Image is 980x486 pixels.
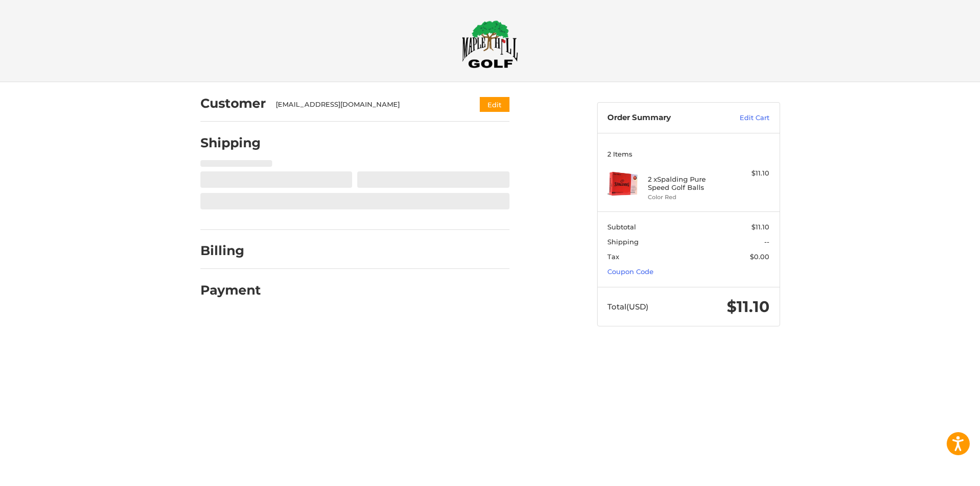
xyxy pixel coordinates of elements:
img: Maple Hill Golf [462,20,518,68]
span: Tax [607,252,619,261]
h2: Payment [200,282,261,298]
span: -- [764,238,769,246]
button: Edit [480,97,509,112]
div: $11.10 [729,168,769,179]
a: Edit Cart [718,113,769,123]
iframe: Google Customer Reviews [895,458,980,486]
li: Color Red [648,193,726,202]
span: $11.10 [751,223,769,231]
h2: Billing [200,243,260,259]
h4: 2 x Spalding Pure Speed Golf Balls [648,175,726,192]
span: Total (USD) [607,302,648,312]
span: $0.00 [750,252,769,261]
span: $11.10 [727,297,769,316]
a: Coupon Code [607,267,654,276]
h3: Order Summary [607,113,718,123]
span: Shipping [607,238,639,246]
h2: Customer [200,95,266,111]
h2: Shipping [200,135,261,151]
span: Subtotal [607,223,636,231]
div: [EMAIL_ADDRESS][DOMAIN_NAME] [276,100,460,110]
h3: 2 Items [607,150,769,158]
